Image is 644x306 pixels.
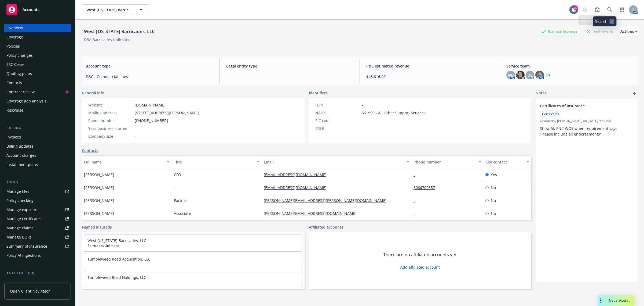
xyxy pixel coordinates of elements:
[4,88,71,96] a: Contract review
[508,72,514,78] span: AW
[4,79,71,87] a: Contacts
[315,110,360,116] div: NAICS
[88,118,133,123] div: Phone number
[362,110,426,116] span: 561990 - All Other Support Services
[617,4,627,15] a: Switch app
[6,242,47,251] div: Summary of insurance
[82,90,104,96] span: General info
[540,103,619,109] span: Certificates of Insurance
[414,185,439,190] a: 8064709357
[264,185,331,190] a: [EMAIL_ADDRESS][DOMAIN_NAME]
[174,185,175,190] span: -
[86,63,213,69] span: Account type
[309,224,343,230] a: Affiliated accounts
[174,172,181,177] span: CFO
[598,295,605,306] div: Drag to move
[6,33,23,41] div: Coverage
[6,106,23,115] div: RiskPulse
[609,298,630,303] span: Nova Assist
[592,4,603,15] a: Report a Bug
[535,71,544,79] img: photo
[6,160,38,169] div: Installment plans
[6,233,32,241] div: Manage BORs
[4,187,71,196] a: Manage files
[620,26,638,37] div: Actions
[88,133,133,139] div: Company size
[6,69,32,78] div: Quoting plans
[598,295,634,306] button: Nova Assist
[414,198,419,203] a: -
[414,159,475,165] div: Phone number
[362,102,363,108] span: -
[135,133,136,139] span: -
[84,172,114,177] span: [PERSON_NAME]
[491,211,496,216] span: No
[580,4,590,15] a: Start snowing
[315,126,360,131] div: CSLB
[174,159,254,165] div: Title
[483,155,531,168] button: Key contact
[4,142,71,151] a: Billing updates
[84,185,114,190] span: [PERSON_NAME]
[262,155,411,168] button: Email
[485,159,523,165] div: Key contact
[546,73,550,77] a: +3
[414,211,419,216] a: -
[4,278,71,287] a: Loss summary generator
[631,90,638,97] a: add
[4,42,71,51] a: Policies
[4,271,71,276] div: Analytics hub
[6,142,34,151] div: Billing updates
[4,133,71,141] a: Invoices
[6,215,42,223] div: Manage certificates
[84,159,164,165] div: Full name
[4,160,71,169] a: Installment plans
[6,205,41,214] div: Manage exposures
[4,60,71,69] a: SSC Cases
[536,90,547,97] span: Notes
[82,28,157,35] div: West [US_STATE] Barricades, LLC
[315,118,360,123] div: SIC code
[4,51,71,60] a: Policy changes
[4,242,71,251] a: Summary of insurance
[226,63,353,69] span: Legal entity type
[174,198,187,203] span: Partner
[84,37,131,42] div: DBA: Barricades Unlimited
[540,126,633,137] p: Show AI, PNC WOS when requirement says - "Please include all endorsements"
[88,126,133,131] div: Year business started
[6,51,33,60] div: Policy changes
[264,198,391,203] a: [PERSON_NAME][EMAIL_ADDRESS][PERSON_NAME][DOMAIN_NAME]
[4,24,71,32] a: Overview
[88,110,133,116] div: Mailing address
[6,151,36,160] div: Account charges
[86,74,213,79] span: P&C - Commercial lines
[264,172,331,177] a: [EMAIL_ADDRESS][DOMAIN_NAME]
[6,79,22,87] div: Contacts
[6,224,34,232] div: Manage claims
[264,159,403,165] div: Email
[506,63,633,69] span: Service team
[4,151,71,160] a: Account charges
[4,180,71,185] div: Tools
[172,155,262,168] button: Title
[135,118,168,123] span: [PHONE_NUMBER]
[362,118,363,123] span: -
[87,243,299,248] span: Barricades Unlimited
[6,97,46,105] div: Coverage gap analysis
[6,196,34,205] div: Policy checking
[174,211,191,216] span: Associate
[362,126,363,131] span: -
[528,72,533,78] span: DB
[540,119,633,123] span: Updated by [PERSON_NAME] on [DATE] 9:58 AM
[82,155,172,168] button: Full name
[4,97,71,105] a: Coverage gap analysis
[573,5,578,10] div: 20
[4,224,71,232] a: Manage claims
[6,133,21,141] div: Invoices
[584,28,616,35] div: Total Rewards
[4,106,71,115] a: RiskPulse
[6,88,35,96] div: Contract review
[6,42,20,51] div: Policies
[82,4,149,15] button: West [US_STATE] Barricades, LLC
[604,4,615,15] a: Search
